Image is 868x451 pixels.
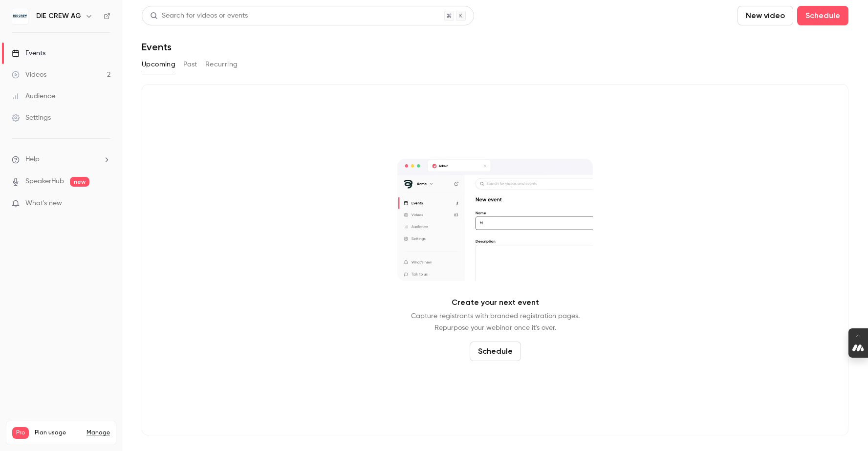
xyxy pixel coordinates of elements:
button: Recurring [205,57,238,72]
span: new [70,177,89,187]
img: DIE CREW AG [12,8,28,24]
a: SpeakerHub [25,176,64,187]
div: Search for videos or events [150,11,248,21]
span: Pro [12,427,29,439]
p: Capture registrants with branded registration pages. Repurpose your webinar once it's over. [411,310,580,334]
div: Videos [12,70,46,80]
div: Events [12,48,45,58]
button: Upcoming [142,57,175,72]
button: Past [183,57,197,72]
li: help-dropdown-opener [12,154,110,165]
div: Audience [12,91,55,101]
h6: DIE CREW AG [36,11,81,21]
div: Settings [12,113,51,123]
span: Plan usage [35,429,81,437]
span: What's new [25,198,62,209]
p: Create your next event [452,297,539,308]
button: New video [738,6,793,25]
span: Help [25,154,40,165]
button: Schedule [470,342,521,361]
a: Manage [87,429,110,437]
button: Schedule [797,6,848,25]
h1: Events [142,41,172,53]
